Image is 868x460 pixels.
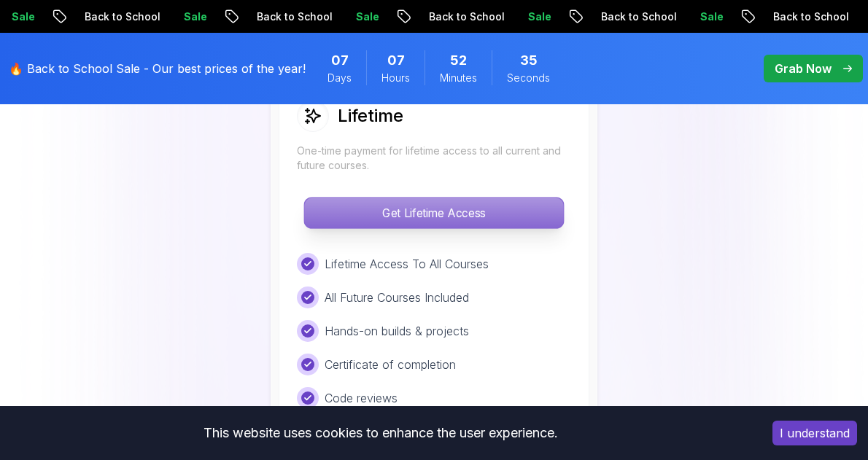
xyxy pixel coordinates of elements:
p: 🔥 Back to School Sale - Our best prices of the year! [9,60,306,77]
p: One-time payment for lifetime access to all current and future courses. [297,144,571,173]
p: Back to School [243,9,342,24]
span: 52 Minutes [450,50,467,71]
span: Seconds [507,71,550,85]
p: Certificate of completion [325,356,456,373]
p: Back to School [71,9,170,24]
span: 7 Hours [387,50,405,71]
span: Hours [381,71,410,85]
p: Sale [686,9,733,24]
p: Code reviews [325,389,398,407]
span: Minutes [440,71,477,85]
button: Accept cookies [772,421,857,445]
p: Sale [342,9,389,24]
button: Get Lifetime Access [303,197,564,229]
p: Sale [514,9,561,24]
span: 35 Seconds [520,50,538,71]
p: Hands-on builds & projects [325,322,469,340]
span: Days [328,71,352,85]
p: Back to School [759,9,859,24]
span: 7 Days [331,50,349,71]
div: This website uses cookies to enhance the user experience. [11,417,751,449]
h2: Lifetime [338,104,403,128]
p: Grab Now [775,60,832,77]
a: Get Lifetime Access [297,206,571,220]
p: Sale [170,9,217,24]
p: Back to School [587,9,686,24]
p: Back to School [415,9,514,24]
p: All Future Courses Included [325,289,469,306]
p: Get Lifetime Access [304,198,563,228]
p: Lifetime Access To All Courses [325,255,489,273]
